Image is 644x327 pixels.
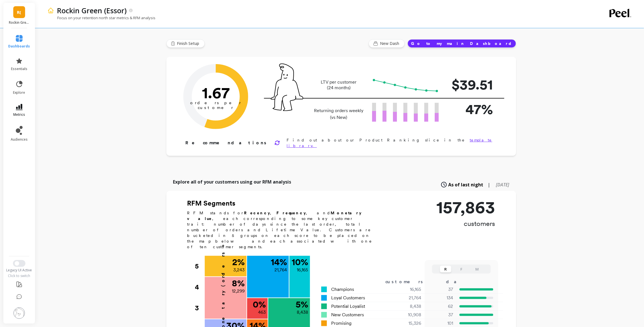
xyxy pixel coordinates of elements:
[496,182,509,188] span: [DATE]
[166,39,205,48] button: Finish Setup
[187,210,379,250] p: RFM stands for , , and , each corresponding to some key customer trait: number of days since the ...
[472,266,483,272] button: M
[8,44,30,49] span: dashboards
[271,64,303,111] img: pal seatted on line
[195,256,204,277] div: 5
[331,320,352,327] span: Promising
[448,99,493,120] p: 47%
[14,308,25,319] img: profile picture
[331,286,354,293] span: Champions
[13,260,25,267] button: Switch to New UI
[331,295,365,301] span: Loyal Customers
[202,83,230,102] text: 1.67
[296,300,308,309] p: 5 %
[186,139,268,146] p: Recommendations
[234,267,245,273] p: 3,243
[388,286,428,293] div: 16,165
[232,279,245,288] p: 8 %
[11,67,27,71] span: essentials
[258,309,266,316] p: 463
[3,274,36,278] div: Click to switch
[440,266,451,272] button: R
[13,90,25,95] span: explore
[428,295,453,301] p: 134
[448,74,493,95] p: $39.51
[313,79,365,91] p: LTV per customer (24 months)
[232,288,245,295] p: 12,299
[437,199,495,216] p: 157,863
[244,211,270,215] b: Recency
[190,101,241,106] tspan: orders per
[275,267,287,273] p: 21,764
[47,7,54,14] img: header icon
[195,298,204,319] div: 3
[428,286,453,293] p: 37
[313,107,365,121] p: Returning orders weekly (vs New)
[331,303,365,310] span: Potential Loyalist
[57,6,127,15] p: Rockin Green (Essor)
[369,39,405,48] button: New Dash
[388,311,428,318] div: 10,908
[437,219,495,228] p: customers
[380,41,401,46] span: New Dash
[385,278,431,285] div: customers
[428,311,453,318] p: 37
[287,137,498,149] p: Find out about our Product Ranking slice in the
[388,303,428,310] div: 8,438
[331,311,364,318] span: New Customers
[297,267,308,273] p: 16,165
[3,268,36,272] div: Legacy UI Active
[456,266,467,272] button: F
[198,105,234,110] tspan: customer
[408,39,516,48] button: Go to my main Dashboard
[449,181,483,188] span: As of last night
[428,303,453,310] p: 62
[9,20,30,25] p: Rockin Green (Essor)
[253,300,266,309] p: 0 %
[11,137,28,142] span: audiences
[195,277,204,298] div: 4
[446,278,469,285] div: days
[277,211,306,215] b: Frequency
[388,320,428,327] div: 15,326
[47,15,155,20] p: Focus on your retention north star metrics & RFM analysis
[187,199,379,208] h2: RFM Segments
[17,9,21,16] span: R(
[173,178,291,185] p: Explore all of your customers using our RFM analysis
[177,41,201,46] span: Finish Setup
[297,309,308,316] p: 8,438
[13,112,25,117] span: metrics
[232,258,245,267] p: 2 %
[292,258,308,267] p: 10 %
[428,320,453,327] p: 101
[488,181,491,188] span: |
[271,258,287,267] p: 14 %
[388,295,428,301] div: 21,764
